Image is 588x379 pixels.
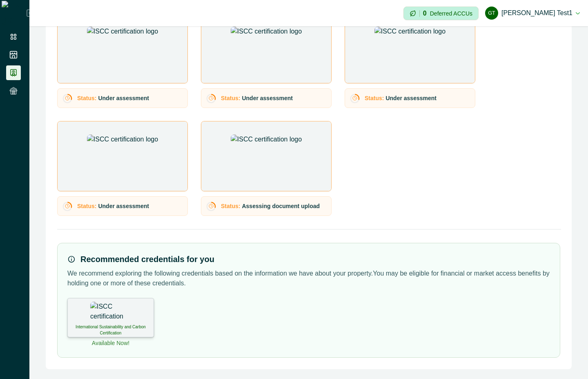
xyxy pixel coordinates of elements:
[231,27,302,72] img: ISCC certification logo
[2,1,27,25] img: Logo
[221,94,240,103] p: Status:
[365,94,384,103] p: Status:
[67,269,550,288] p: We recommend exploring the following credentials based on the information we have about your prop...
[87,135,158,179] img: ISCC certification logo
[98,202,149,211] p: Under assessment
[77,202,96,211] p: Status:
[231,135,302,179] img: ISCC certification logo
[98,94,149,103] p: Under assessment
[87,27,158,72] img: ISCC certification logo
[77,94,96,103] p: Status:
[423,10,427,17] p: 0
[221,202,240,211] p: Status:
[242,94,293,103] p: Under assessment
[385,94,437,103] p: Under assessment
[73,324,149,336] p: International Sustainability and Carbon Certification
[242,202,320,211] p: Assessing document upload
[374,27,445,72] img: ISCC certification logo
[92,339,129,348] p: Available Now!
[430,10,472,16] p: Deferred ACCUs
[80,253,214,265] h3: Recommended credentials for you
[485,3,580,23] button: Gayathri test1[PERSON_NAME] test1
[90,302,131,322] img: ISCC certification logo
